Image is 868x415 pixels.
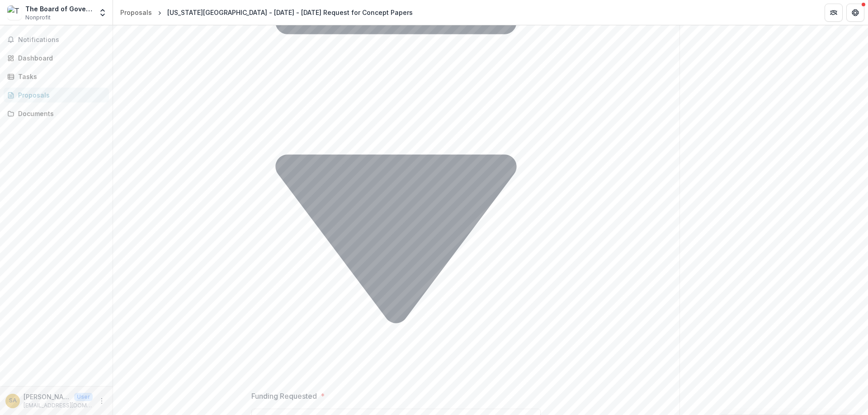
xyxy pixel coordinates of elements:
div: Proposals [120,8,152,17]
div: Dashboard [18,53,102,63]
p: [EMAIL_ADDRESS][DOMAIN_NAME] [24,401,93,410]
div: [US_STATE][GEOGRAPHIC_DATA] - [DATE] - [DATE] Request for Concept Papers [167,8,413,17]
p: Funding Requested [251,391,317,401]
a: Tasks [4,69,109,84]
a: Documents [4,106,109,121]
div: Tasks [18,72,102,81]
span: Nonprofit [25,14,51,22]
a: Dashboard [4,51,109,65]
a: Proposals [4,88,109,103]
div: Proposals [18,90,102,100]
div: Shannon Ailor [9,398,17,404]
button: Get Help [846,4,864,22]
p: User [74,393,93,401]
p: [PERSON_NAME] [24,392,71,401]
button: More [96,396,107,406]
nav: breadcrumb [117,6,416,19]
button: Open entity switcher [96,4,109,22]
img: The Board of Governors of Missouri State University [7,5,22,20]
a: Proposals [117,6,156,19]
button: Partners [825,4,843,22]
button: Notifications [4,33,109,47]
div: Documents [18,109,102,118]
span: Notifications [18,36,105,44]
div: The Board of Governors of [US_STATE][GEOGRAPHIC_DATA] [25,4,93,14]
